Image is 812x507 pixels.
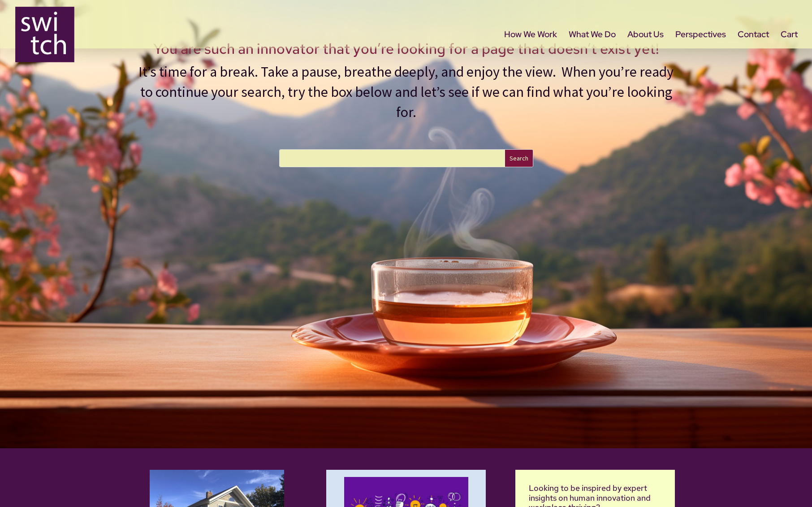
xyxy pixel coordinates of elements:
a: Contact [738,31,769,69]
input: Search [505,150,533,167]
a: Perspectives [675,31,726,69]
a: What We Do [569,31,616,69]
a: Cart [781,31,798,69]
a: About Us [627,31,664,69]
a: How We Work [504,31,557,69]
p: It’s time for a break. Take a pause, breathe deeply, and enjoy the view. When you’re ready to con... [137,62,675,122]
